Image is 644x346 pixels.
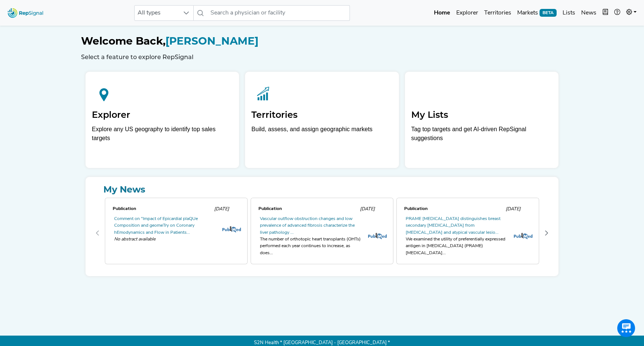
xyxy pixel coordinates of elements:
a: My News [91,183,553,196]
span: [DATE] [360,207,375,211]
span: Welcome Back, [81,35,165,47]
span: All types [135,6,179,20]
a: Territories [481,6,514,20]
span: Publication [113,207,136,211]
button: Next Page [541,227,553,239]
a: PRAME [MEDICAL_DATA] distinguishes breast secondary [MEDICAL_DATA] from [MEDICAL_DATA] and atypic... [406,217,500,235]
div: 2 [395,196,541,270]
span: BETA [540,9,557,16]
a: Lists [560,6,578,20]
input: Search a physician or facility [207,5,350,21]
h2: My Lists [411,110,552,120]
span: Publication [258,207,282,211]
a: MarketsBETA [514,6,560,20]
p: Build, assess, and assign geographic markets [251,125,392,147]
h2: Explorer [92,110,233,120]
div: 0 [103,196,249,270]
a: ExplorerExplore any US geography to identify top sales targets [86,72,239,168]
h1: [PERSON_NAME] [81,35,563,48]
img: pubmed_logo.fab3c44c.png [222,226,241,233]
span: Publication [404,207,428,211]
div: Explore any US geography to identify top sales targets [92,125,233,143]
a: News [578,6,599,20]
div: The number of orthotopic heart transplants (OHTs) performed each year continues to increase, as d... [260,236,362,256]
a: TerritoriesBuild, assess, and assign geographic markets [245,72,399,168]
div: We examined the utility of preferentially expressed antigen in [MEDICAL_DATA] (PRAME) [MEDICAL_DA... [406,236,508,256]
span: [DATE] [214,207,229,211]
img: pubmed_logo.fab3c44c.png [514,233,532,239]
p: Tag top targets and get AI-driven RepSignal suggestions [411,125,552,147]
a: Home [431,6,453,20]
h6: Select a feature to explore RepSignal [81,54,563,61]
img: pubmed_logo.fab3c44c.png [368,233,387,239]
a: My ListsTag top targets and get AI-driven RepSignal suggestions [405,72,558,168]
span: [DATE] [506,207,521,211]
a: Vascular outflow obstruction changes and low prevalence of advanced fibrosis characterize the liv... [260,217,355,235]
h2: Territories [251,110,392,120]
a: Comment on "Impact of Epicardial plaQUe Composition and geomeTry on Coronary hEmodynamics and Flo... [114,217,198,235]
span: No abstract available [114,236,216,243]
a: Explorer [453,6,481,20]
div: 1 [249,196,395,270]
button: Intel Book [599,6,611,20]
